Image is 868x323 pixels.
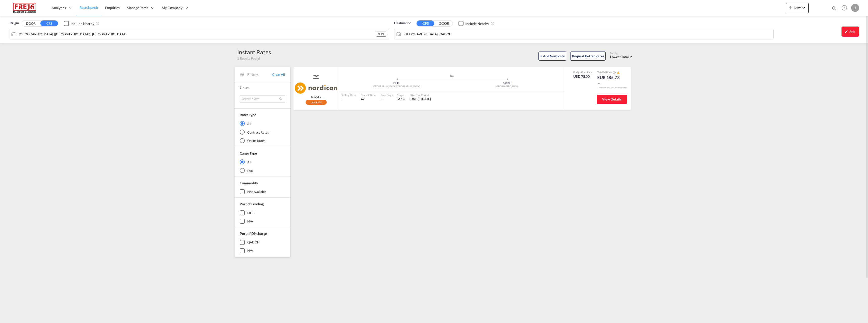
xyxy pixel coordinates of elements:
input: Search by Port [403,30,771,38]
span: Filters [247,72,272,77]
img: live-rate.svg [306,100,327,105]
div: Free Days [381,93,393,97]
div: Rates Type [240,112,256,117]
md-icon: icon-pencil [845,30,848,33]
button: CFS [417,20,434,26]
span: Manage Rates [127,5,148,10]
md-radio-button: All [240,159,285,164]
span: Port of Loading [240,202,264,206]
span: Commodity [240,181,258,185]
div: Total Rate [597,70,622,74]
md-icon: icon-plus 400-fg [788,5,794,11]
button: icon-plus 400-fgNewicon-chevron-down [786,3,809,13]
div: N/A [247,219,253,223]
div: icon-magnify [831,6,837,13]
div: [GEOGRAPHIC_DATA] [452,85,562,88]
md-icon: Unchecked: Ignores neighbouring ports when fetching rates.Checked : Includes neighbouring ports w... [95,21,99,26]
md-icon: icon-chevron-down [801,5,807,11]
div: Help [840,4,851,13]
md-radio-button: Contract Rates [240,130,285,135]
button: icon-alert [616,70,620,74]
div: EUR 185.73 [597,74,622,87]
div: FIHEL [247,211,256,215]
span: Lowest Total [610,55,629,59]
div: Instant Rates [237,48,271,56]
div: Sailing Date [341,93,356,97]
span: Rate Search [79,5,98,10]
span: Destination [394,21,411,26]
span: Help [840,4,849,12]
button: Spot Rates are dynamic & can fluctuate with time [612,70,616,74]
span: My Company [162,5,182,10]
span: View Details [602,97,622,101]
div: J [851,4,859,12]
md-checkbox: N/A [240,219,285,224]
span: CFS/CFS [311,95,321,98]
md-icon: icon-chevron-down [597,82,601,86]
md-input-container: Helsingfors (Helsinki), FIHEL [10,29,389,39]
md-input-container: Doha, QADOH [394,29,773,39]
div: icon-pencilEdit [842,27,859,37]
input: Search by Port [19,30,376,38]
md-checkbox: QADOH [240,240,285,245]
div: not available [247,189,266,194]
img: 586607c025bf11f083711d99603023e7.png [8,2,42,14]
div: 01 Sep 2025 - 30 Sep 2025 [410,97,431,101]
span: Clear All [272,72,285,77]
div: USD 78.00 [573,74,592,79]
md-icon: icon-magnify [831,6,837,11]
md-icon: Unchecked: Ignores neighbouring ports when fetching rates.Checked : Includes neighbouring ports w... [491,21,495,26]
md-icon: assets/icons/custom/ship-fill.svg [449,74,455,77]
span: New [788,6,807,10]
md-icon: icon-alert [617,71,620,74]
span: FAK [397,97,402,101]
span: Origin [10,21,19,26]
img: Nordicon [295,82,337,94]
md-icon: icon-chevron-down [402,97,406,101]
span: Sell [582,71,586,74]
md-checkbox: N/A [240,248,285,253]
md-radio-button: FAK [240,168,285,173]
md-checkbox: FIHEL [240,210,285,215]
md-checkbox: Checkbox No Ink [458,21,489,26]
span: [DATE] - [DATE] [410,97,431,101]
span: Enquiries [105,6,120,10]
div: Sort by [610,52,633,55]
div: Rollable available [306,100,327,105]
span: T&C [313,74,319,78]
div: Cargo Type [240,151,257,156]
div: - [341,97,356,101]
button: Request Better Rates [570,52,606,61]
div: QADOH [247,240,260,244]
button: CFS [40,20,58,26]
button: View Details [597,95,627,104]
div: Transit Time [361,93,376,97]
div: - [381,97,382,101]
div: QADOH [452,82,562,85]
div: [GEOGRAPHIC_DATA] ([GEOGRAPHIC_DATA]) [341,85,452,88]
md-checkbox: Checkbox No Ink [64,21,94,26]
md-radio-button: All [240,121,285,126]
button: DOOR [22,21,40,27]
span: Liners [240,85,249,90]
md-radio-button: Online Rates [240,138,285,143]
div: Freight Rate [573,70,592,74]
div: Include Nearby [465,21,489,26]
div: Include Nearby [71,21,94,26]
button: + Add New Rate [538,52,566,61]
span: Sell [603,71,607,74]
div: Effective Period [410,93,431,97]
div: Remark and Inclusion included [595,86,631,89]
span: Port of Discharge [240,231,267,236]
span: Analytics [51,5,66,10]
div: 62 [361,97,376,101]
div: Cargo [397,93,406,97]
div: FIHEL [341,82,452,85]
div: FIHEL [376,32,387,37]
md-select: Select: Lowest Total [610,54,633,59]
div: N/A [247,248,253,253]
span: 1 Results Found [237,56,260,61]
button: DOOR [435,21,453,27]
